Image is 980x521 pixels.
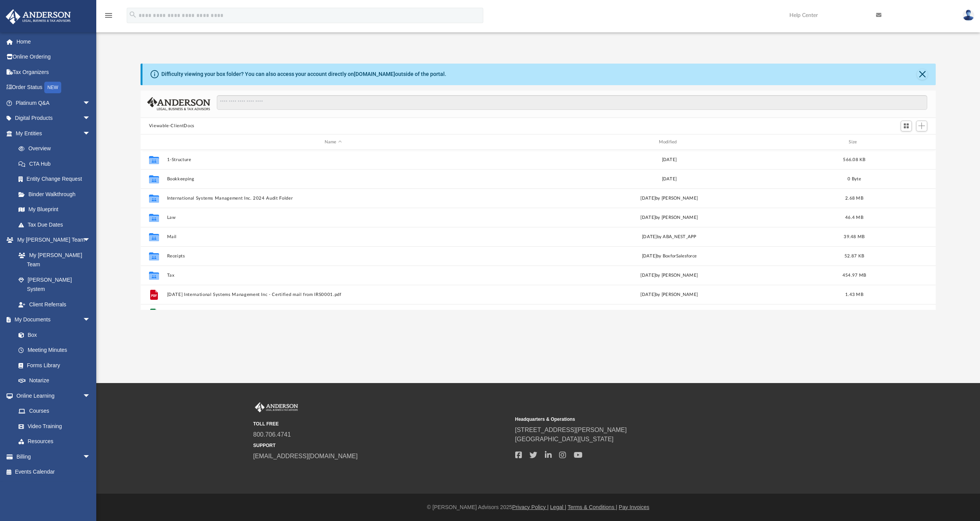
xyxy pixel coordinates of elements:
[916,121,928,131] button: Add
[11,156,102,171] a: CTA Hub
[83,126,98,141] span: arrow_drop_down
[167,292,499,297] button: [DATE] International Systems Management Inc - Certified mail from IRS0001.pdf
[503,234,836,240] div: [DATE] by ABA_NEST_APP
[141,150,936,310] div: grid
[83,95,98,111] span: arrow_drop_down
[167,215,499,220] button: Law
[167,176,499,182] button: Bookkeeping
[917,69,928,80] button: Close
[901,121,912,131] button: Switch to Grid View
[5,312,98,328] a: My Documentsarrow_drop_down
[844,235,864,239] span: 39.48 MB
[11,297,98,312] a: Client Referrals
[83,232,98,248] span: arrow_drop_down
[96,503,980,511] div: © [PERSON_NAME] Advisors 2025
[11,434,98,449] a: Resources
[167,254,499,259] button: Receipts
[11,187,102,202] a: Binder Walkthrough
[848,177,861,181] span: 0 Byte
[568,504,617,510] a: Terms & Conditions |
[3,9,73,24] img: Anderson Advisors Platinum Portal
[873,139,927,146] div: id
[129,10,137,19] i: search
[503,156,836,163] div: [DATE]
[5,111,102,126] a: Digital Productsarrow_drop_down
[839,139,869,146] div: Size
[144,139,163,146] div: id
[503,139,835,146] div: Modified
[5,34,102,49] a: Home
[845,215,863,220] span: 46.4 MB
[845,292,863,297] span: 1.43 MB
[44,82,61,93] div: NEW
[11,418,94,434] a: Video Training
[253,402,300,412] img: Anderson Advisors Platinum Portal
[11,247,94,272] a: My [PERSON_NAME] Team
[843,158,865,162] span: 566.08 KB
[11,373,98,388] a: Notarize
[83,388,98,404] span: arrow_drop_down
[503,272,836,279] div: [DATE] by [PERSON_NAME]
[167,157,499,162] button: 1-Structure
[11,217,102,232] a: Tax Due Dates
[963,10,974,21] img: User Pic
[5,232,98,248] a: My [PERSON_NAME] Teamarrow_drop_down
[5,388,98,403] a: Online Learningarrow_drop_down
[11,141,102,156] a: Overview
[217,95,927,110] input: Search files and folders
[354,71,395,77] a: [DOMAIN_NAME]
[83,449,98,465] span: arrow_drop_down
[845,196,863,200] span: 2.68 MB
[253,431,291,438] a: 800.706.4741
[5,126,102,141] a: My Entitiesarrow_drop_down
[550,504,566,510] a: Legal |
[83,312,98,328] span: arrow_drop_down
[5,95,102,111] a: Platinum Q&Aarrow_drop_down
[503,253,836,260] div: [DATE] by BoxforSalesforce
[619,504,649,510] a: Pay Invoices
[11,343,98,358] a: Meeting Minutes
[11,358,94,373] a: Forms Library
[512,504,549,510] a: Privacy Policy |
[253,442,510,449] small: SUPPORT
[5,449,102,464] a: Billingarrow_drop_down
[11,272,98,297] a: [PERSON_NAME] System
[167,196,499,201] button: International Systems Management Inc. 2024 Audit Folder
[11,202,98,217] a: My Blueprint
[843,273,866,277] span: 454.97 MB
[503,176,836,183] div: [DATE]
[503,195,836,202] div: [DATE] by [PERSON_NAME]
[5,49,102,65] a: Online Ordering
[515,427,627,433] a: [STREET_ADDRESS][PERSON_NAME]
[5,464,102,480] a: Events Calendar
[11,403,98,419] a: Courses
[503,291,836,298] div: [DATE] by [PERSON_NAME]
[503,214,836,221] div: [DATE] by [PERSON_NAME]
[11,327,94,343] a: Box
[83,111,98,126] span: arrow_drop_down
[5,80,102,96] a: Order StatusNEW
[253,453,358,459] a: [EMAIL_ADDRESS][DOMAIN_NAME]
[104,11,113,20] i: menu
[5,64,102,80] a: Tax Organizers
[149,123,194,129] button: Viewable-ClientDocs
[166,139,499,146] div: Name
[104,15,113,20] a: menu
[515,416,772,423] small: Headquarters & Operations
[253,420,510,427] small: TOLL FREE
[844,254,864,258] span: 52.87 KB
[167,234,499,239] button: Mail
[167,273,499,278] button: Tax
[515,436,614,442] a: [GEOGRAPHIC_DATA][US_STATE]
[11,171,102,187] a: Entity Change Request
[161,70,446,78] div: Difficulty viewing your box folder? You can also access your account directly on outside of the p...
